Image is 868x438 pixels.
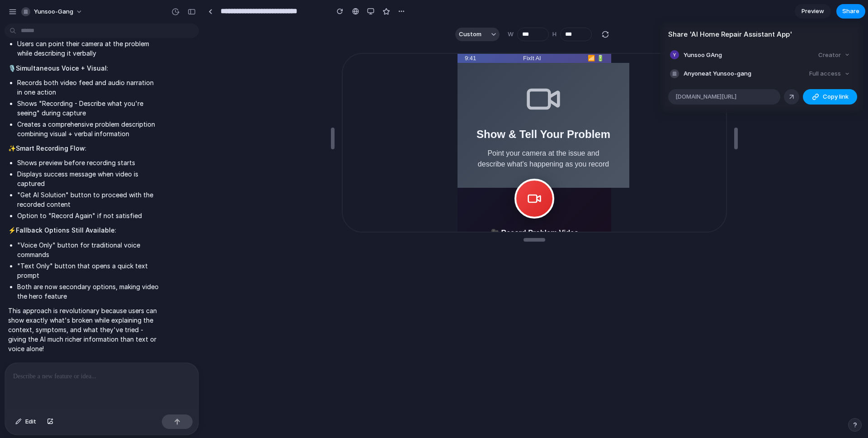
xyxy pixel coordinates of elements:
div: 🎥 Record Problem Video [137,174,246,185]
div: [DOMAIN_NAME][URL] [668,89,780,105]
h2: Show & Tell Your Problem [134,72,268,89]
span: [DOMAIN_NAME][URL] [675,92,736,101]
h4: Share ' AI Home Repair Assistant App ' [668,29,855,40]
span: Anyone at Yunsoo-gang [684,69,751,78]
span: Copy link [823,92,849,101]
p: Point your camera at the issue and describe what's happening as you record [133,94,269,116]
button: Copy link [803,89,857,105]
span: Yunsoo GAng [684,51,722,60]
